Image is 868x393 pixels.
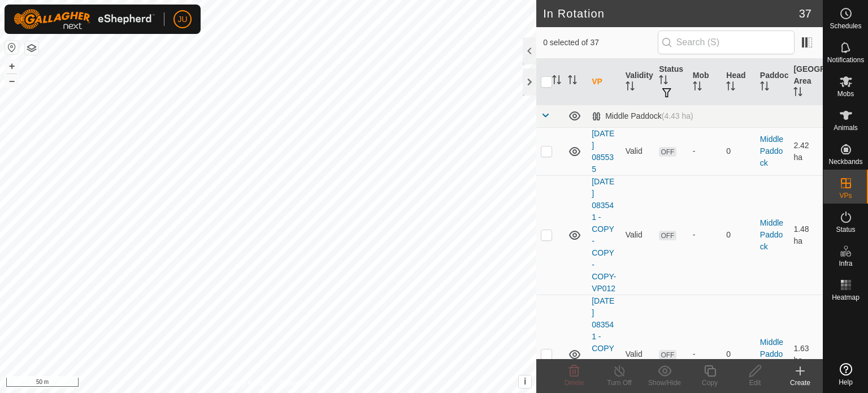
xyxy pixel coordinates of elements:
[654,59,688,105] th: Status
[827,57,864,63] span: Notifications
[832,294,860,301] span: Heatmap
[279,378,313,388] a: Contact Us
[659,77,668,86] p-sorticon: Activate to sort
[834,124,858,131] span: Animals
[789,59,823,105] th: [GEOGRAPHIC_DATA] Area
[828,158,862,165] span: Neckbands
[839,379,853,386] span: Help
[760,338,783,370] a: Middle Paddock
[5,59,19,73] button: +
[693,348,718,360] div: -
[693,83,702,92] p-sorticon: Activate to sort
[687,378,732,388] div: Copy
[756,59,789,105] th: Paddock
[592,111,693,121] div: Middle Paddock
[662,111,693,120] span: (4.43 ha)
[524,377,526,386] span: i
[760,83,769,92] p-sorticon: Activate to sort
[642,378,687,388] div: Show/Hide
[621,127,655,175] td: Valid
[793,89,802,98] p-sorticon: Activate to sort
[14,9,155,29] img: Gallagher Logo
[592,177,616,293] a: [DATE] 083541 - COPY - COPY - COPY-VP012
[659,350,676,360] span: OFF
[224,378,266,388] a: Privacy Policy
[726,83,735,92] p-sorticon: Activate to sort
[621,59,655,105] th: Validity
[839,192,852,199] span: VPs
[659,147,676,157] span: OFF
[778,378,823,388] div: Create
[552,77,561,86] p-sorticon: Activate to sort
[760,218,783,251] a: Middle Paddock
[543,37,657,49] span: 0 selected of 37
[5,41,19,54] button: Reset Map
[626,83,635,92] p-sorticon: Activate to sort
[836,226,855,233] span: Status
[693,229,718,241] div: -
[597,378,642,388] div: Turn Off
[587,59,621,105] th: VP
[732,378,778,388] div: Edit
[839,260,852,267] span: Infra
[760,135,783,167] a: Middle Paddock
[568,77,577,86] p-sorticon: Activate to sort
[823,359,868,390] a: Help
[565,379,584,387] span: Delete
[659,231,676,240] span: OFF
[688,59,722,105] th: Mob
[592,129,614,174] a: [DATE] 085535
[722,175,756,295] td: 0
[25,41,38,55] button: Map Layers
[5,74,19,88] button: –
[830,23,861,29] span: Schedules
[837,90,854,97] span: Mobs
[543,7,799,20] h2: In Rotation
[722,59,756,105] th: Head
[693,145,718,157] div: -
[799,5,811,22] span: 37
[519,375,531,388] button: i
[621,175,655,295] td: Valid
[658,31,795,54] input: Search (S)
[722,127,756,175] td: 0
[789,127,823,175] td: 2.42 ha
[789,175,823,295] td: 1.48 ha
[177,14,187,25] span: JU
